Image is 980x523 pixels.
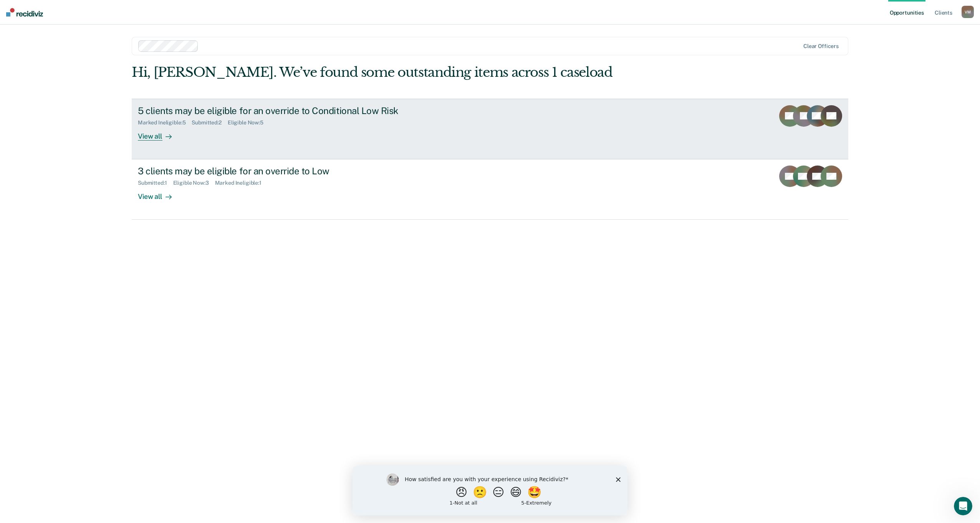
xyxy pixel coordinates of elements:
[138,166,407,177] div: 3 clients may be eligible for an override to Low
[132,65,705,80] div: Hi, [PERSON_NAME]. We’ve found some outstanding items across 1 caseload
[138,105,407,116] div: 5 clients may be eligible for an override to Conditional Low Risk
[138,126,181,141] div: View all
[962,6,974,18] div: V M
[962,6,974,18] button: VM
[138,119,192,126] div: Marked Ineligible : 5
[6,8,43,17] img: Recidiviz
[954,497,972,515] iframe: Intercom live chat
[192,119,228,126] div: Submitted : 2
[228,119,270,126] div: Eligible Now : 5
[132,159,848,220] a: 3 clients may be eligible for an override to LowSubmitted:1Eligible Now:3Marked Ineligible:1View all
[138,180,173,186] div: Submitted : 1
[173,180,215,186] div: Eligible Now : 3
[132,99,848,159] a: 5 clients may be eligible for an override to Conditional Low RiskMarked Ineligible:5Submitted:2El...
[215,180,268,186] div: Marked Ineligible : 1
[803,43,839,50] div: Clear officers
[353,466,627,515] iframe: Survey by Kim from Recidiviz
[138,186,181,201] div: View all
